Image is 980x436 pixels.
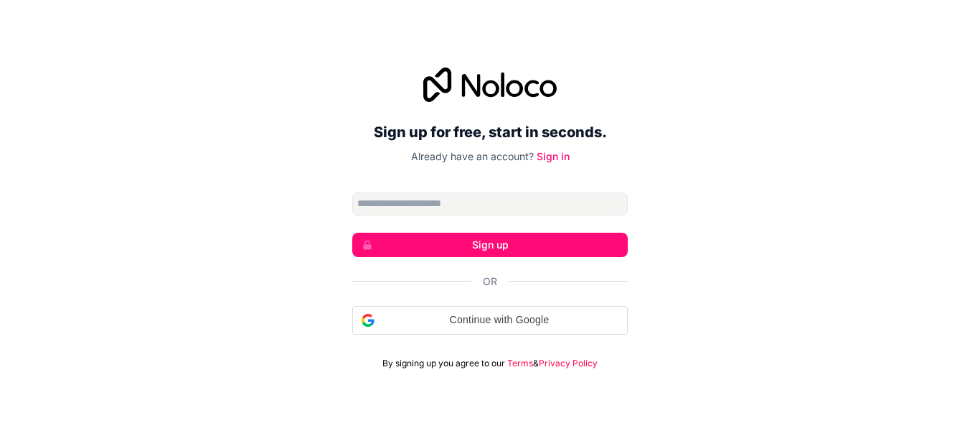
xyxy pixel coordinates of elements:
[533,358,539,369] span: &
[483,274,497,289] span: Or
[411,150,534,162] span: Already have an account?
[507,358,533,369] a: Terms
[352,233,628,257] button: Sign up
[537,150,570,162] a: Sign in
[380,312,618,328] span: Continue with Google
[539,358,598,369] a: Privacy Policy
[352,193,628,215] input: Email address
[382,358,505,369] span: By signing up you agree to our
[352,306,628,335] div: Continue with Google
[352,119,628,145] h2: Sign up for free, start in seconds.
